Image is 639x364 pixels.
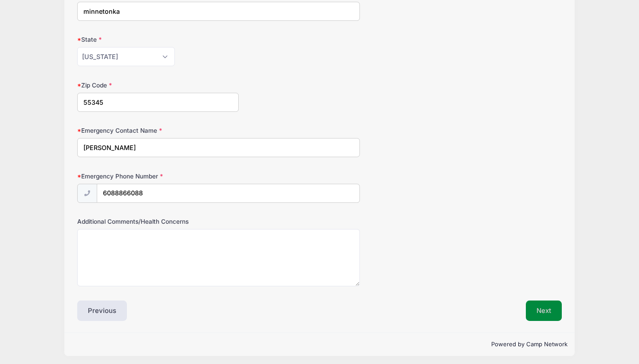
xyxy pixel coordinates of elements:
[77,81,239,90] label: Zip Code
[71,340,568,349] p: Powered by Camp Network
[97,184,360,203] input: (xxx) xxx-xxxx
[77,172,239,181] label: Emergency Phone Number
[77,93,239,112] input: xxxxx
[77,301,127,321] button: Previous
[77,126,239,135] label: Emergency Contact Name
[77,35,239,44] label: State
[526,301,562,321] button: Next
[77,217,239,226] label: Additional Comments/Health Concerns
